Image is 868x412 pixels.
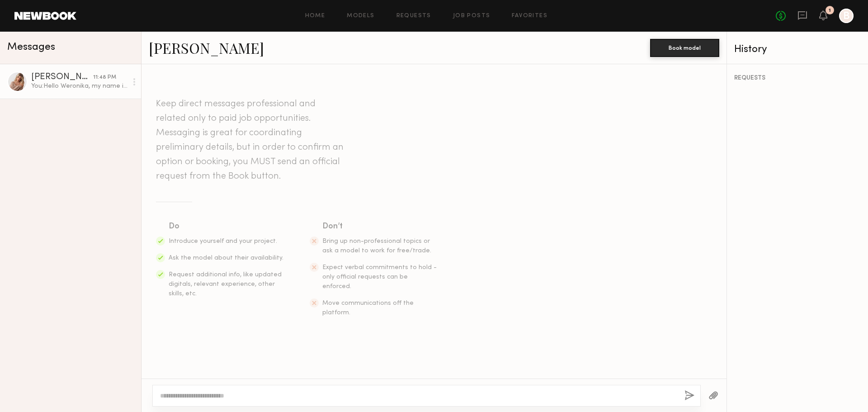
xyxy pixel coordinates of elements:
header: Keep direct messages professional and related only to paid job opportunities. Messaging is great ... [156,97,346,184]
a: Book model [650,43,719,51]
span: Expect verbal commitments to hold - only official requests can be enforced. [322,265,437,289]
div: [PERSON_NAME] [31,73,93,82]
span: Request additional info, like updated digitals, relevant experience, other skills, etc. [169,272,282,297]
a: Requests [396,13,431,19]
div: History [734,44,861,55]
div: Do [169,220,284,233]
a: Home [305,13,325,19]
a: B [839,9,854,23]
button: Book model [650,39,719,57]
div: REQUESTS [734,75,861,81]
span: Messages [7,42,55,52]
a: Favorites [512,13,547,19]
span: Introduce yourself and your project. [169,238,277,244]
a: [PERSON_NAME] [149,38,264,57]
span: Move communications off the platform. [322,300,414,316]
a: Models [347,13,374,19]
div: 11:48 PM [93,73,116,82]
span: Ask the model about their availability. [169,255,283,261]
div: 1 [829,8,831,13]
div: Don’t [322,220,438,233]
a: Job Posts [453,13,491,19]
div: You: Hello Weronika, my name is [PERSON_NAME] from and the why, women's contemporary clothing com... [31,82,127,90]
span: Bring up non-professional topics or ask a model to work for free/trade. [322,238,431,254]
